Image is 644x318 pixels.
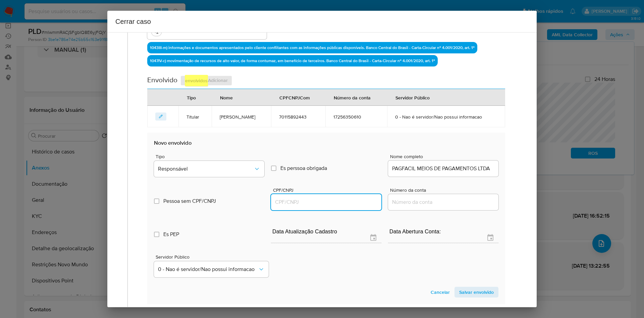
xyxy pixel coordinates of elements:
[325,106,387,127] td: NumConta
[390,154,500,159] span: Nome completo
[271,106,325,127] td: CPFCNPJEnv
[147,55,438,66] p: 1047 IV-c) movimentação de recursos de alto valor, de forma contumaz, em benefício de terceiros. ...
[156,255,270,259] span: Servidor Público
[156,154,266,159] span: Tipo
[326,89,379,105] div: Número da conta
[273,188,383,193] span: CPF/CNPJ
[388,198,498,207] input: Número da conta
[333,114,379,120] span: 17256350610
[271,166,276,171] input: Es perssoa obrigada
[179,89,204,105] div: Tipo
[115,16,529,27] h2: Cerrar caso
[163,198,216,205] span: Pessoa sem CPF/CNPJ
[279,114,317,120] span: 70115892443
[186,114,204,120] span: Titular
[387,106,505,127] td: ServPub
[154,161,264,177] button: Tipo de envolvimento
[147,75,177,86] h2: Envolvido
[431,287,450,297] span: Cancelar
[220,114,263,120] span: [PERSON_NAME]
[147,42,477,53] p: 1043 III-m) informações e documentos apresentados pelo cliente conflitantes com as informações pú...
[158,266,258,273] span: 0 - Nao é servidor/Nao possui informacao
[212,89,241,105] div: Nome
[459,287,494,297] span: Salvar envolvido
[388,164,498,173] input: Nome do envolvido
[390,188,500,193] span: Número da conta
[426,287,454,298] button: Cancelar
[154,198,159,204] input: Pessoa sem CPF/CNPJ
[387,89,438,105] div: Servidor Público
[154,261,269,277] button: Is ServPub
[158,166,254,172] span: Responsável
[271,198,381,207] input: CPF/CNPJ
[163,231,179,238] span: Es PEP
[454,287,498,298] button: Salvar envolvido
[212,106,271,127] td: NmEnv
[271,89,318,105] div: CPFCNPJCom
[280,165,327,172] span: Es perssoa obrigada
[155,112,167,121] button: editEnvolvido
[154,139,192,147] b: Novo envolvido
[395,114,497,120] span: 0 - Nao é servidor/Nao possui informacao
